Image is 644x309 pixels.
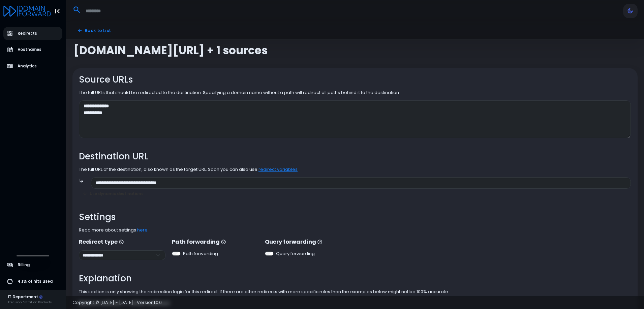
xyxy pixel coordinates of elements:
[265,238,351,246] p: Query forwarding
[73,44,268,57] span: [DOMAIN_NAME][URL] + 1 sources
[79,273,631,284] h2: Explanation
[8,300,52,305] div: Precision Filtration Products
[72,299,162,306] span: Copyright © [DATE] - [DATE] | Version 1.0.0
[79,89,631,96] p: The full URLs that should be redirected to the destination. Specifying a domain name without a pa...
[3,258,63,272] a: Billing
[3,60,63,73] a: Analytics
[79,151,631,162] h2: Destination URL
[72,25,116,36] a: Back to List
[8,294,52,300] div: IT Department
[18,63,37,69] span: Analytics
[137,227,148,233] a: here
[79,189,147,198] button: Use dynamic destinations
[172,238,258,246] p: Path forwarding
[3,27,63,40] a: Redirects
[18,262,30,268] span: Billing
[183,250,218,257] label: Path forwarding
[79,288,631,295] p: This section is only showing the redirection logic for this redirect. If there are other redirect...
[3,43,63,56] a: Hostnames
[18,279,53,284] span: 4.1% of hits used
[258,166,298,173] a: redirect variables
[18,47,41,53] span: Hostnames
[79,227,631,234] p: Read more about settings .
[3,275,63,288] a: 4.1% of hits used
[18,31,37,36] span: Redirects
[79,238,165,246] p: Redirect type
[3,6,51,15] a: Logo
[51,5,64,18] button: Toggle Aside
[79,166,631,173] p: The full URL of the destination, also known as the target URL. Soon you can also use .
[79,212,631,222] h2: Settings
[79,74,631,85] h2: Source URLs
[276,250,315,257] label: Query forwarding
